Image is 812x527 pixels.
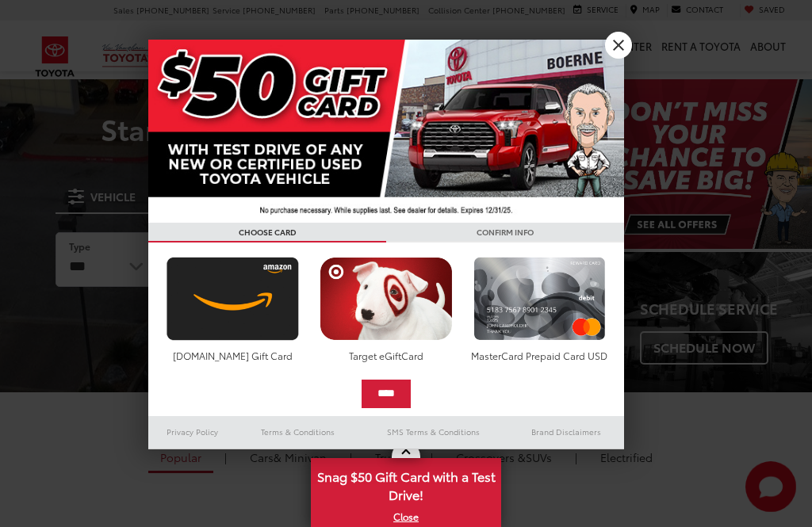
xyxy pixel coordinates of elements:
img: targetcard.png [316,257,456,341]
span: Snag $50 Gift Card with a Test Drive! [312,460,500,508]
a: SMS Terms & Conditions [358,422,508,441]
div: MasterCard Prepaid Card USD [469,349,610,362]
a: Terms & Conditions [237,422,358,441]
a: Brand Disclaimers [508,422,624,441]
img: 42635_top_851395.jpg [148,40,624,223]
img: mastercard.png [469,257,610,341]
div: [DOMAIN_NAME] Gift Card [163,349,303,362]
h3: CONFIRM INFO [386,223,624,242]
h3: CHOOSE CARD [148,223,386,242]
div: Target eGiftCard [316,349,456,362]
a: Privacy Policy [148,422,237,441]
img: amazoncard.png [163,257,303,341]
